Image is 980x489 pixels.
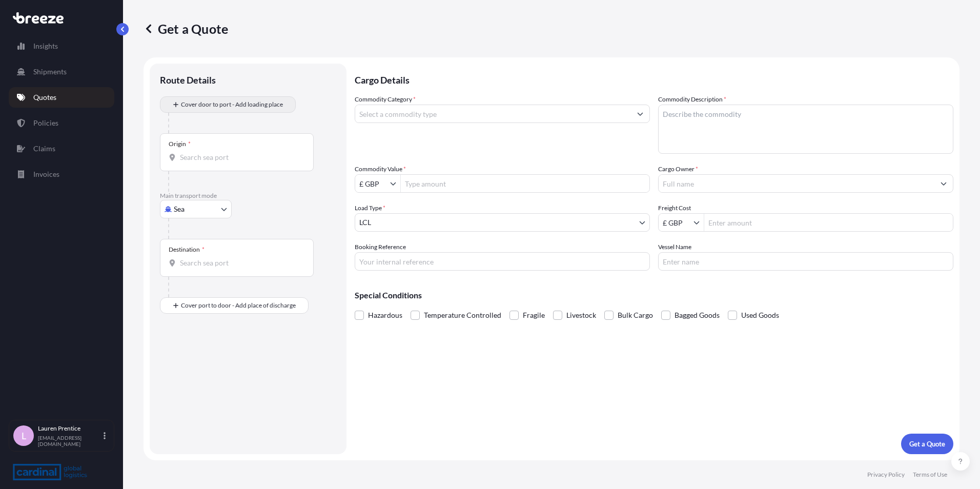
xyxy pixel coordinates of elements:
[659,174,934,193] input: Full name
[355,252,650,271] input: Your internal reference
[658,203,691,213] label: Freight Cost
[355,105,631,123] input: Select a commodity type
[33,118,58,128] p: Policies
[160,74,216,86] p: Route Details
[659,213,693,232] input: Freight Cost
[355,164,406,174] label: Commodity Value
[355,242,406,252] label: Booking Reference
[658,252,953,271] input: Enter name
[424,308,501,323] span: Temperature Controlled
[38,435,101,447] p: [EMAIL_ADDRESS][DOMAIN_NAME]
[160,96,296,113] button: Cover door to port - Add loading place
[675,308,720,323] span: Bagged Goods
[355,94,416,105] label: Commodity Category
[704,213,953,232] input: Enter amount
[901,434,953,454] button: Get a Quote
[909,439,945,449] p: Get a Quote
[934,174,953,193] button: Show suggestions
[631,105,649,123] button: Show suggestions
[33,92,56,103] p: Quotes
[160,297,309,314] button: Cover port to door - Add place of discharge
[160,200,232,218] button: Select transport
[523,308,545,323] span: Fragile
[566,308,596,323] span: Livestock
[658,164,698,174] label: Cargo Owner
[368,308,402,323] span: Hazardous
[867,471,905,479] a: Privacy Policy
[355,64,953,94] p: Cargo Details
[390,178,400,189] button: Show suggestions
[174,204,185,214] span: Sea
[355,174,390,193] input: Commodity Value
[180,258,301,268] input: Destination
[9,138,114,159] a: Claims
[913,471,947,479] a: Terms of Use
[618,308,653,323] span: Bulk Cargo
[33,41,58,51] p: Insights
[693,217,704,228] button: Show suggestions
[9,113,114,133] a: Policies
[38,424,101,433] p: Lauren Prentice
[33,169,59,179] p: Invoices
[359,217,371,228] span: LCL
[9,87,114,108] a: Quotes
[144,21,228,37] p: Get a Quote
[658,242,691,252] label: Vessel Name
[160,192,336,200] p: Main transport mode
[9,62,114,82] a: Shipments
[181,300,296,311] span: Cover port to door - Add place of discharge
[355,291,953,299] p: Special Conditions
[355,213,650,232] button: LCL
[741,308,779,323] span: Used Goods
[169,140,191,148] div: Origin
[658,94,726,105] label: Commodity Description
[9,164,114,185] a: Invoices
[22,431,26,441] span: L
[180,152,301,162] input: Origin
[13,464,87,480] img: organization-logo
[355,203,385,213] span: Load Type
[9,36,114,56] a: Insights
[181,99,283,110] span: Cover door to port - Add loading place
[33,67,67,77] p: Shipments
[33,144,55,154] p: Claims
[169,246,205,254] div: Destination
[401,174,649,193] input: Type amount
